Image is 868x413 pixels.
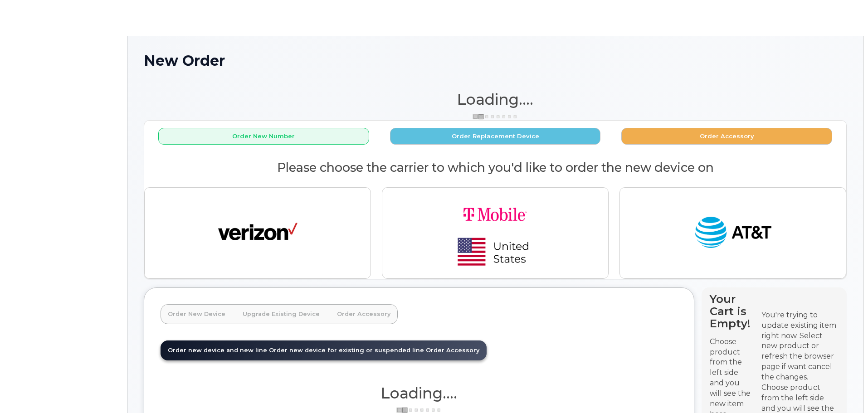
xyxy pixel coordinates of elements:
a: Order Accessory [330,304,398,324]
h2: Please choose the carrier to which you'd like to order the new device on [144,161,846,175]
a: Upgrade Existing Device [235,304,327,324]
div: You're trying to update existing item right now. Select new product or refresh the browser page i... [761,310,839,383]
h4: Your Cart is Empty! [710,293,753,330]
img: verizon-ab2890fd1dd4a6c9cf5f392cd2db4626a3dae38ee8226e09bcb5c993c4c79f81.png [218,213,297,253]
img: ajax-loader-3a6953c30dc77f0bf724df975f13086db4f4c1262e45940f03d1251963f1bf2e.gif [473,113,518,120]
span: Order new device and new line [168,347,267,354]
h1: Loading.... [161,385,678,401]
span: Order new device for existing or suspended line [269,347,424,354]
button: Order Accessory [621,128,832,145]
a: Order New Device [161,304,233,324]
button: Order Replacement Device [390,128,601,145]
span: Order Accessory [426,347,479,354]
img: at_t-fb3d24644a45acc70fc72cc47ce214d34099dfd970ee3ae2334e4251f9d920fd.png [693,213,773,253]
img: t-mobile-78392d334a420d5b7f0e63d4fa81f6287a21d394dc80d677554bb55bbab1186f.png [432,195,559,271]
button: Order New Number [158,128,369,145]
h1: New Order [144,53,847,68]
h1: Loading.... [144,91,847,107]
